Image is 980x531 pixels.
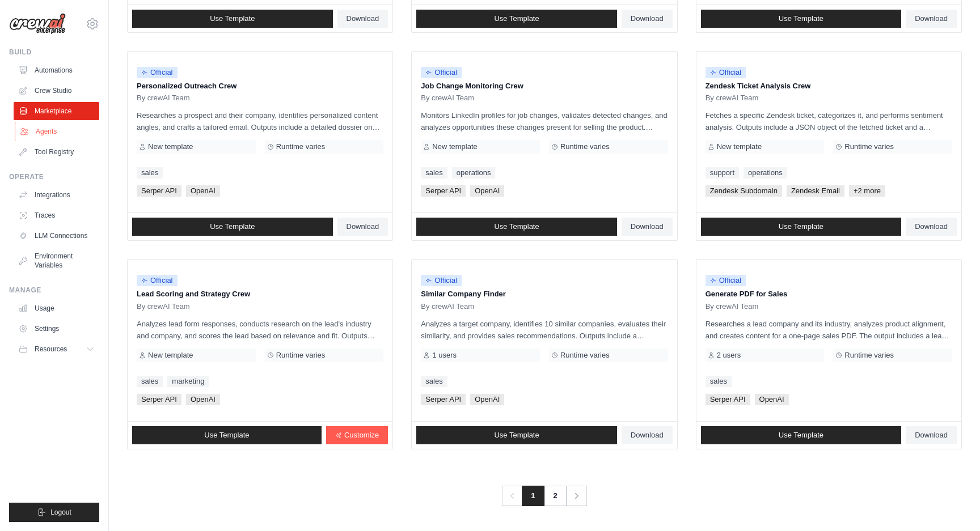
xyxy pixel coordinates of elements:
a: Tool Registry [14,143,99,161]
a: Use Template [416,10,617,28]
span: Resources [35,345,67,354]
a: Agents [15,122,100,141]
span: Runtime varies [276,142,326,151]
span: Use Template [210,222,255,231]
a: Download [906,218,957,236]
span: Use Template [494,431,539,440]
span: 1 users [432,351,457,360]
a: support [706,167,739,179]
p: Fetches a specific Zendesk ticket, categorizes it, and performs sentiment analysis. Outputs inclu... [706,109,952,133]
span: Use Template [204,431,249,440]
span: Use Template [779,431,823,440]
span: 1 [522,486,544,506]
a: sales [137,376,163,387]
p: Job Change Monitoring Crew [421,80,668,92]
span: Use Template [494,222,539,231]
span: Download [347,14,379,23]
a: Use Template [701,426,902,444]
a: Integrations [14,186,99,204]
a: marketing [167,376,209,387]
span: Official [421,275,462,286]
span: By crewAI Team [421,302,474,311]
a: Download [622,218,673,236]
a: sales [421,167,447,179]
span: New template [432,142,477,151]
a: sales [706,376,732,387]
a: Use Template [701,218,902,236]
a: sales [137,167,163,179]
img: Logo [9,13,66,35]
a: Marketplace [14,102,99,120]
a: Use Template [132,218,333,236]
span: Serper API [421,394,466,405]
span: Use Template [779,222,823,231]
a: LLM Connections [14,227,99,245]
span: New template [148,351,193,360]
span: By crewAI Team [706,94,759,103]
span: Runtime varies [276,351,326,360]
span: Download [631,222,664,231]
p: Analyzes lead form responses, conducts research on the lead's industry and company, and scores th... [137,318,383,342]
span: Use Template [494,14,539,23]
a: Use Template [132,10,333,28]
span: By crewAI Team [137,94,190,103]
span: By crewAI Team [137,302,190,311]
a: Crew Studio [14,82,99,100]
p: Personalized Outreach Crew [137,80,383,92]
nav: Pagination [502,486,586,506]
a: operations [452,167,496,179]
span: OpenAI [186,394,220,405]
span: Runtime varies [844,142,894,151]
span: Logout [50,508,71,517]
span: Official [706,67,746,78]
span: Serper API [137,185,181,197]
a: Customize [326,426,388,444]
span: Official [706,275,746,286]
span: Serper API [421,185,466,197]
span: Download [631,14,664,23]
a: Automations [14,61,99,79]
span: Download [631,431,664,440]
button: Resources [14,340,99,358]
span: OpenAI [186,185,220,197]
span: OpenAI [470,394,504,405]
p: Generate PDF for Sales [706,288,952,300]
span: Download [347,222,379,231]
span: Download [915,222,948,231]
a: Use Template [701,10,902,28]
span: Official [421,67,462,78]
span: Runtime varies [560,142,610,151]
a: Download [906,10,957,28]
span: By crewAI Team [706,302,759,311]
span: New template [148,142,193,151]
p: Zendesk Ticket Analysis Crew [706,80,952,92]
button: Logout [9,503,99,522]
span: Zendesk Subdomain [706,185,782,197]
span: New template [717,142,762,151]
div: Build [9,48,99,57]
p: Similar Company Finder [421,288,668,300]
p: Monitors LinkedIn profiles for job changes, validates detected changes, and analyzes opportunitie... [421,109,668,133]
a: Download [622,10,673,28]
a: Download [337,218,388,236]
span: OpenAI [470,185,504,197]
span: Runtime varies [844,351,894,360]
a: operations [744,167,787,179]
span: OpenAI [755,394,789,405]
a: Download [906,426,957,444]
span: Serper API [137,394,181,405]
a: sales [421,376,447,387]
a: Download [337,10,388,28]
div: Operate [9,172,99,181]
p: Analyzes a target company, identifies 10 similar companies, evaluates their similarity, and provi... [421,318,668,342]
span: Official [137,67,178,78]
span: Runtime varies [560,351,610,360]
span: Use Template [779,14,823,23]
p: Researches a lead company and its industry, analyzes product alignment, and creates content for a... [706,318,952,342]
p: Lead Scoring and Strategy Crew [137,288,383,300]
span: Official [137,275,178,286]
a: Use Template [416,426,617,444]
a: Usage [14,299,99,317]
span: Customize [344,431,379,440]
a: Download [622,426,673,444]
